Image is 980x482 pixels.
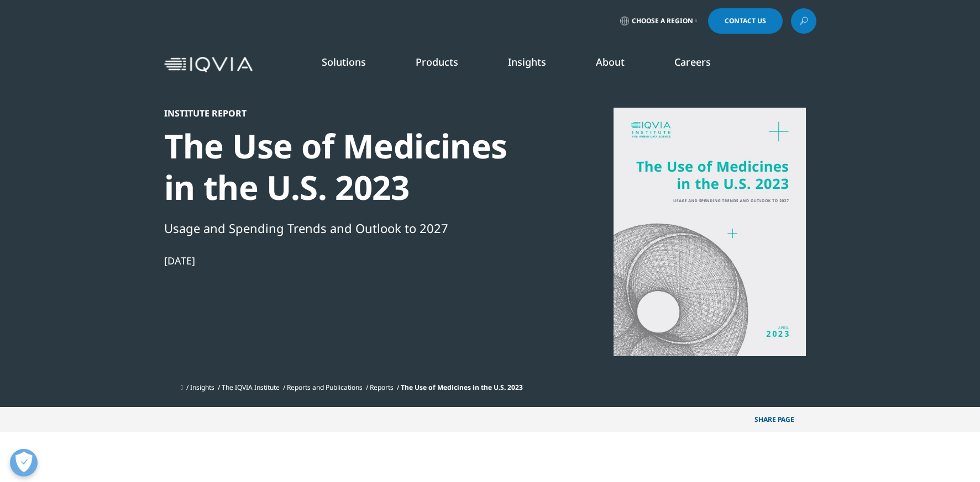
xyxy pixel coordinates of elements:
a: Careers [674,55,711,68]
a: Insights [508,55,546,68]
span: Choose a Region [632,17,693,25]
span: Contact Us [725,18,766,24]
button: Share PAGEShare PAGE [746,407,816,432]
div: Usage and Spending Trends and Outlook to 2027 [164,219,543,237]
a: Reports [370,383,394,392]
a: Products [416,55,458,68]
a: Contact Us [708,8,783,34]
div: The Use of Medicines in the U.S. 2023 [164,125,543,208]
span: The Use of Medicines in the U.S. 2023 [401,383,523,392]
a: The IQVIA Institute [222,383,280,392]
button: Präferenzen öffnen [10,449,38,476]
a: Insights [190,383,214,392]
img: IQVIA Healthcare Information Technology and Pharma Clinical Research Company [164,57,253,73]
a: Solutions [322,55,366,68]
p: Share PAGE [746,407,816,432]
div: [DATE] [164,254,543,267]
div: Institute Report [164,108,543,119]
nav: Primary [257,39,816,91]
a: About [596,55,625,68]
a: Reports and Publications [287,383,363,392]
